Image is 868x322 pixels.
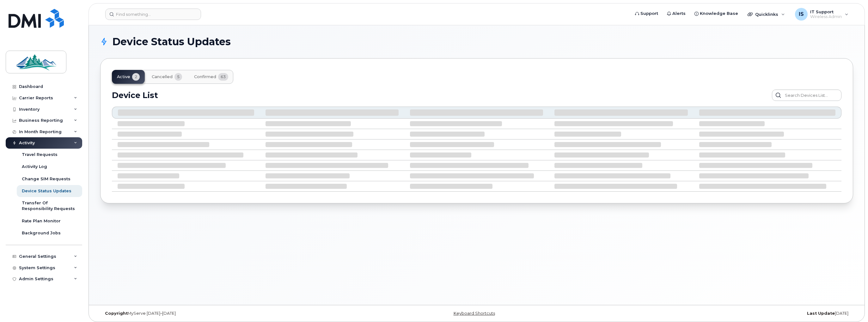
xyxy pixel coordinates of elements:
[807,311,835,316] strong: Last Update
[152,74,173,79] span: Cancelled
[772,90,841,101] input: Search Devices List...
[218,73,228,81] span: 63
[112,37,231,46] span: Device Status Updates
[105,311,128,316] strong: Copyright
[454,311,495,316] a: Keyboard Shortcuts
[602,311,853,316] div: [DATE]
[100,311,351,316] div: MyServe [DATE]–[DATE]
[112,90,158,100] h2: Device List
[194,74,216,79] span: Confirmed
[174,73,182,81] span: 5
